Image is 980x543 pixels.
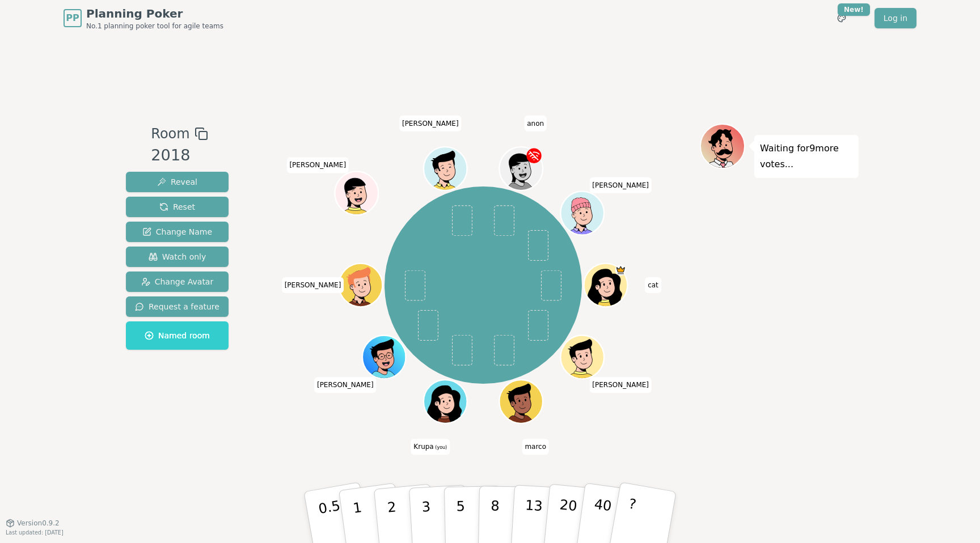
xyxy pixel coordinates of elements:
button: Watch only [126,247,229,267]
div: 2018 [151,144,208,167]
span: Click to change your name [314,377,377,393]
a: PPPlanning PokerNo.1 planning poker tool for agile teams [64,6,223,31]
div: New! [838,3,870,16]
button: Version0.9.2 [6,519,60,528]
span: Click to change your name [286,157,349,173]
span: Click to change your name [282,277,344,293]
span: Named room [145,330,210,341]
span: Click to change your name [589,377,652,393]
span: Click to change your name [522,439,549,455]
span: (you) [434,445,447,450]
span: Planning Poker [86,6,223,22]
span: No.1 planning poker tool for agile teams [86,22,223,31]
span: cat is the host [615,265,626,275]
span: PP [66,11,79,25]
span: Last updated: [DATE] [6,529,64,536]
button: Reset [126,197,229,217]
button: Reveal [126,172,229,192]
span: Change Name [142,226,212,237]
span: Click to change your name [411,439,450,455]
button: New! [831,8,852,28]
span: Version 0.9.2 [17,519,60,528]
span: Reset [159,201,195,213]
span: Click to change your name [589,177,652,193]
span: Click to change your name [524,116,547,131]
span: Change Avatar [141,276,214,287]
button: Named room [126,321,229,350]
a: Log in [875,8,916,28]
span: Watch only [149,251,206,262]
button: Request a feature [126,296,229,317]
span: Reveal [157,176,197,188]
span: Room [151,124,189,144]
span: Request a feature [135,301,219,312]
p: Waiting for 9 more votes... [760,141,853,172]
span: Click to change your name [399,116,462,131]
button: Change Name [126,222,229,242]
button: Change Avatar [126,271,229,292]
button: Click to change your avatar [425,381,466,422]
span: Click to change your name [645,277,661,293]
